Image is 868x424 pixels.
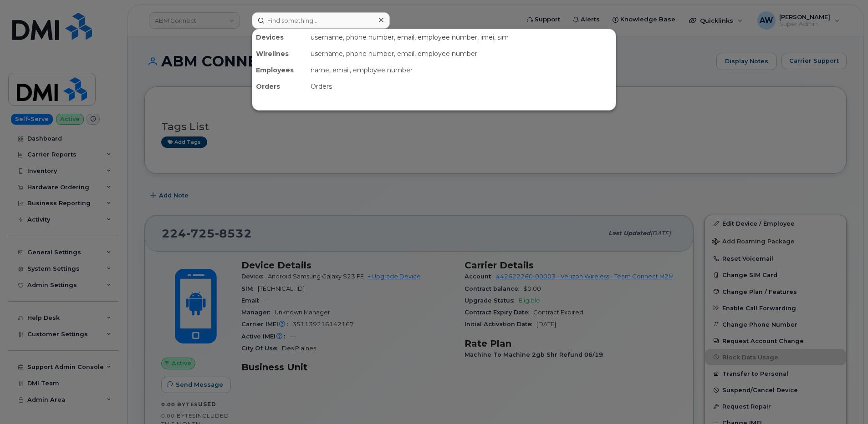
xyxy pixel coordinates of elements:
[307,62,616,78] div: name, email, employee number
[307,45,616,62] div: username, phone number, email, employee number
[252,45,307,62] div: Wirelines
[307,78,616,95] div: Orders
[252,62,307,78] div: Employees
[307,29,616,45] div: username, phone number, email, employee number, imei, sim
[252,78,307,95] div: Orders
[252,29,307,45] div: Devices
